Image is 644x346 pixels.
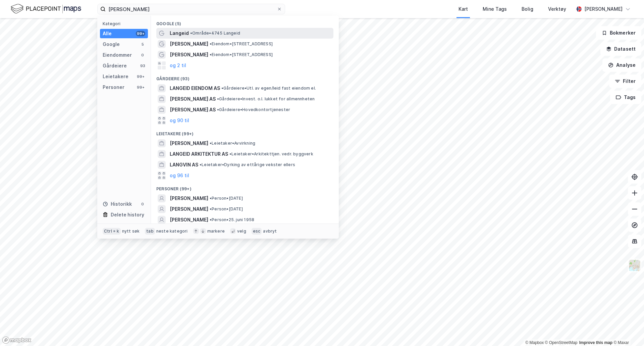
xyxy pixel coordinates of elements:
[210,141,212,146] span: •
[170,84,220,92] span: LANGEID EIENDOM AS
[210,206,243,212] span: Person • [DATE]
[459,5,468,13] div: Kart
[170,150,228,158] span: LANGEID ARKITEKTUR AS
[103,30,112,38] div: Alle
[2,336,32,344] a: Mapbox homepage
[170,61,186,69] button: og 2 til
[237,229,246,234] div: velg
[229,151,231,156] span: •
[609,75,641,88] button: Filter
[217,96,315,102] span: Gårdeiere • Invest. o.l. lukket for allmennheten
[600,42,641,56] button: Datasett
[548,5,566,13] div: Verktøy
[106,4,277,14] input: Søk på adresse, matrikkel, gårdeiere, leietakere eller personer
[217,107,219,112] span: •
[170,205,208,213] span: [PERSON_NAME]
[610,314,644,346] div: Kontrollprogram for chat
[200,162,202,167] span: •
[103,83,124,91] div: Personer
[596,26,641,40] button: Bokmerker
[610,91,641,104] button: Tags
[170,116,189,125] button: og 90 til
[151,71,339,83] div: Gårdeiere (93)
[170,194,208,202] span: [PERSON_NAME]
[151,16,339,28] div: Google (5)
[190,31,240,36] span: Område • 4745 Langeid
[579,340,612,345] a: Improve this map
[170,29,189,37] span: Langeid
[229,151,313,157] span: Leietaker • Arkitekttjen. vedr. byggverk
[170,40,208,48] span: [PERSON_NAME]
[545,340,578,345] a: OpenStreetMap
[136,31,145,36] div: 99+
[170,216,208,224] span: [PERSON_NAME]
[210,52,273,57] span: Eiendom • [STREET_ADDRESS]
[140,63,145,68] div: 93
[151,126,339,138] div: Leietakere (99+)
[602,58,641,72] button: Analyse
[111,211,144,219] div: Delete history
[525,340,544,345] a: Mapbox
[145,228,155,235] div: tab
[210,206,212,211] span: •
[103,72,128,81] div: Leietakere
[170,139,208,147] span: [PERSON_NAME]
[103,200,132,208] div: Historikk
[210,217,254,223] span: Person • 25. juni 1958
[170,106,216,114] span: [PERSON_NAME] AS
[170,51,208,59] span: [PERSON_NAME]
[136,74,145,79] div: 99+
[103,40,120,48] div: Google
[151,181,339,193] div: Personer (99+)
[221,86,223,91] span: •
[522,5,533,13] div: Bolig
[483,5,507,13] div: Mine Tags
[103,21,148,26] div: Kategori
[122,229,140,234] div: nytt søk
[170,171,189,180] button: og 96 til
[170,95,216,103] span: [PERSON_NAME] AS
[210,196,212,201] span: •
[210,141,255,146] span: Leietaker • Avvirkning
[136,85,145,90] div: 99+
[263,229,277,234] div: avbryt
[156,229,188,234] div: neste kategori
[200,162,295,167] span: Leietaker • Dyrking av ettårige vekster ellers
[210,196,243,201] span: Person • [DATE]
[140,42,145,47] div: 5
[217,96,219,101] span: •
[103,62,127,70] div: Gårdeiere
[210,52,212,57] span: •
[103,228,121,235] div: Ctrl + k
[210,217,212,222] span: •
[103,51,132,59] div: Eiendommer
[207,229,225,234] div: markere
[221,86,316,91] span: Gårdeiere • Utl. av egen/leid fast eiendom el.
[252,228,262,235] div: esc
[140,201,145,207] div: 0
[170,161,198,169] span: LANGVIN AS
[11,3,81,15] img: logo.f888ab2527a4732fd821a326f86c7f29.svg
[217,107,290,112] span: Gårdeiere • Hovedkontortjenester
[628,259,641,272] img: Z
[140,52,145,58] div: 0
[210,41,273,47] span: Eiendom • [STREET_ADDRESS]
[190,31,192,36] span: •
[210,41,212,46] span: •
[610,314,644,346] iframe: Chat Widget
[584,5,623,13] div: [PERSON_NAME]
